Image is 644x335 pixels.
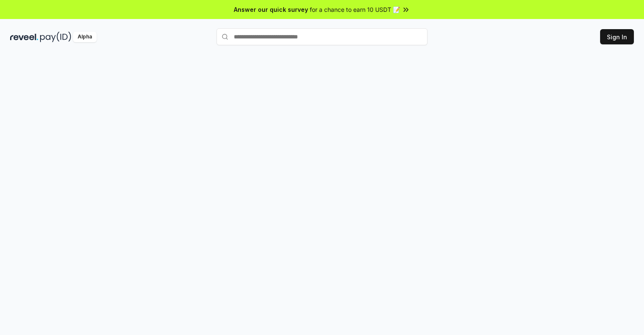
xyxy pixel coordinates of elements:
[73,32,97,42] div: Alpha
[310,5,400,14] span: for a chance to earn 10 USDT 📝
[40,32,71,42] img: pay_id
[234,5,308,14] span: Answer our quick survey
[600,29,634,44] button: Sign In
[10,32,38,42] img: reveel_dark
